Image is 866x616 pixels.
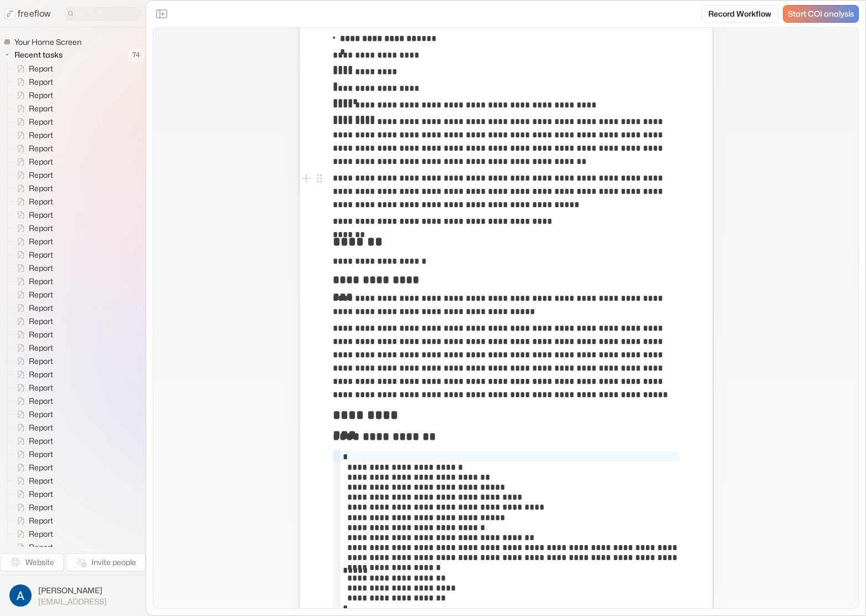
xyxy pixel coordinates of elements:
a: Report [8,75,58,89]
a: Report [8,408,58,421]
span: Report [27,329,56,340]
a: Report [8,89,58,102]
span: Report [27,489,56,500]
button: Close the sidebar [153,5,171,23]
span: 74 [127,48,146,62]
a: Your Home Screen [3,37,86,48]
span: Report [27,209,56,220]
button: Invite people [66,553,146,571]
a: Report [8,434,58,448]
a: Report [8,222,58,235]
a: Report [8,115,58,129]
a: Report [8,461,58,474]
a: Start COI analysis [783,5,859,23]
span: [EMAIL_ADDRESS] [38,597,107,607]
span: Report [27,528,56,540]
a: Report [8,394,58,408]
a: Report [8,527,58,541]
a: Report [8,541,58,554]
span: Report [27,156,56,167]
a: Report [8,155,58,168]
a: Report [8,275,58,288]
a: Report [8,355,58,368]
span: Report [27,130,56,141]
button: Recent tasks [3,48,67,61]
span: Report [27,316,56,327]
span: Recent tasks [12,49,66,60]
span: Start COI analysis [788,9,854,19]
a: Report [8,142,58,155]
a: Report [8,62,58,75]
a: Report [8,129,58,142]
span: Report [27,449,56,460]
a: Report [8,448,58,461]
a: Report [8,301,58,315]
span: Report [27,143,56,154]
a: Report [8,288,58,301]
span: Report [27,475,56,486]
a: Report [8,474,58,487]
span: Report [27,302,56,314]
span: Report [27,236,56,247]
a: Report [8,381,58,394]
button: Open block menu [313,172,326,185]
a: Report [8,487,58,501]
a: Record Workflow [701,5,779,23]
span: Report [27,116,56,127]
span: Report [27,515,56,526]
a: Report [8,328,58,341]
span: Report [27,342,56,353]
span: Report [27,435,56,446]
span: Report [27,502,56,513]
button: [PERSON_NAME][EMAIL_ADDRESS] [7,582,139,609]
a: Report [8,501,58,514]
a: Report [8,261,58,275]
a: Report [8,248,58,261]
a: Report [8,315,58,328]
button: Add block [300,172,313,185]
span: Report [27,183,56,194]
span: Report [27,223,56,234]
span: Report [27,422,56,433]
a: Report [8,421,58,434]
span: Report [27,289,56,300]
span: Report [27,170,56,181]
span: Your Home Screen [12,37,85,48]
a: freeflow [4,7,51,20]
a: Report [8,195,58,208]
span: Report [27,542,56,553]
a: Report [8,514,58,527]
a: Report [8,102,58,115]
span: Report [27,462,56,473]
span: Report [27,369,56,380]
p: freeflow [18,7,51,20]
span: Report [27,409,56,420]
a: Report [8,235,58,248]
span: Report [27,103,56,114]
a: Report [8,208,58,222]
a: Report [8,368,58,381]
span: Report [27,63,56,74]
span: [PERSON_NAME] [38,585,107,596]
span: Report [27,196,56,207]
span: Report [27,396,56,407]
span: Report [27,263,56,274]
span: Report [27,276,56,287]
span: Report [27,90,56,101]
a: Report [8,341,58,355]
span: Report [27,356,56,367]
span: Report [27,76,56,88]
span: Report [27,382,56,393]
a: Report [8,168,58,182]
a: Report [8,182,58,195]
span: Report [27,249,56,260]
img: profile [9,584,32,607]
